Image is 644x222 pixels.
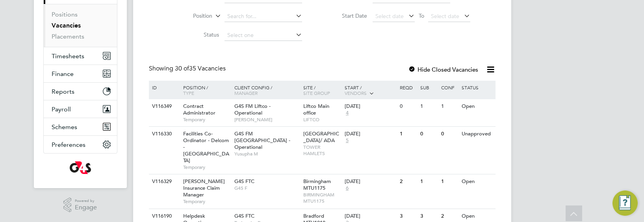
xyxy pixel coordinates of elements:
[431,13,459,20] span: Select date
[460,81,494,94] div: Status
[183,130,229,164] span: Facilities Co-Ordinator - Delcom - [GEOGRAPHIC_DATA]
[460,127,494,141] div: Unapproved
[44,47,117,65] button: Timesheets
[408,66,478,73] label: Hide Closed Vacancies
[398,127,418,141] div: 1
[75,198,97,204] span: Powered by
[52,88,74,95] span: Reports
[167,12,212,20] label: Position
[345,131,396,137] div: [DATE]
[345,103,396,110] div: [DATE]
[44,83,117,100] button: Reports
[418,127,439,141] div: 0
[44,65,117,82] button: Finance
[52,105,71,113] span: Payroll
[234,213,254,219] span: G4S FTC
[52,52,84,60] span: Timesheets
[439,174,460,189] div: 1
[183,103,215,116] span: Contract Administrator
[149,65,227,73] div: Showing
[52,70,74,78] span: Finance
[439,127,460,141] div: 0
[150,127,178,141] div: V116330
[234,103,271,116] span: G4S FM Liftco - Operational
[174,31,219,38] label: Status
[612,191,638,216] button: Engage Resource Center
[175,65,226,72] span: 35 Vacancies
[183,178,225,198] span: [PERSON_NAME] Insurance Claim Manager
[52,141,85,148] span: Preferences
[439,81,460,94] div: Conf
[345,110,350,117] span: 4
[418,99,439,114] div: 1
[416,11,427,21] span: To
[303,103,329,116] span: Liftco Main office
[225,11,302,22] input: Search for...
[52,22,81,29] a: Vacancies
[303,178,331,191] span: Birmingham MTU1175
[303,130,339,144] span: [GEOGRAPHIC_DATA]/ ADA
[150,99,178,114] div: V116349
[44,136,117,153] button: Preferences
[183,90,194,96] span: Type
[460,174,494,189] div: Open
[303,117,341,123] span: LIFTCO
[303,192,341,204] span: BIRMINGHAM MTU1175
[303,90,330,96] span: Site Group
[75,204,97,211] span: Engage
[234,117,299,123] span: [PERSON_NAME]
[234,185,299,191] span: G4S F
[460,99,494,114] div: Open
[44,118,117,135] button: Schemes
[345,213,396,220] div: [DATE]
[52,33,84,40] a: Placements
[52,11,78,18] a: Positions
[345,178,396,185] div: [DATE]
[303,144,341,156] span: TOWER HAMLETS
[418,174,439,189] div: 1
[234,90,258,96] span: Manager
[343,81,398,100] div: Start /
[183,164,230,170] span: Temporary
[322,12,367,19] label: Start Date
[44,100,117,118] button: Payroll
[398,174,418,189] div: 2
[150,81,178,94] div: ID
[232,81,301,100] div: Client Config /
[398,99,418,114] div: 0
[234,178,254,185] span: G4S FTC
[52,123,77,131] span: Schemes
[177,81,232,100] div: Position /
[225,30,302,41] input: Select one
[345,185,350,192] span: 6
[418,81,439,94] div: Sub
[183,198,230,205] span: Temporary
[43,161,117,174] a: Go to home page
[301,81,343,100] div: Site /
[150,174,178,189] div: V116329
[183,117,230,123] span: Temporary
[345,90,367,96] span: Vendors
[345,137,350,144] span: 5
[234,151,299,157] span: Yusupha M
[398,81,418,94] div: Reqd
[439,99,460,114] div: 1
[63,198,97,213] a: Powered byEngage
[70,161,91,174] img: g4s-logo-retina.png
[175,65,189,72] span: 30 of
[44,4,117,47] div: Jobs
[234,130,290,150] span: G4S FM [GEOGRAPHIC_DATA] - Operational
[375,13,404,20] span: Select date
